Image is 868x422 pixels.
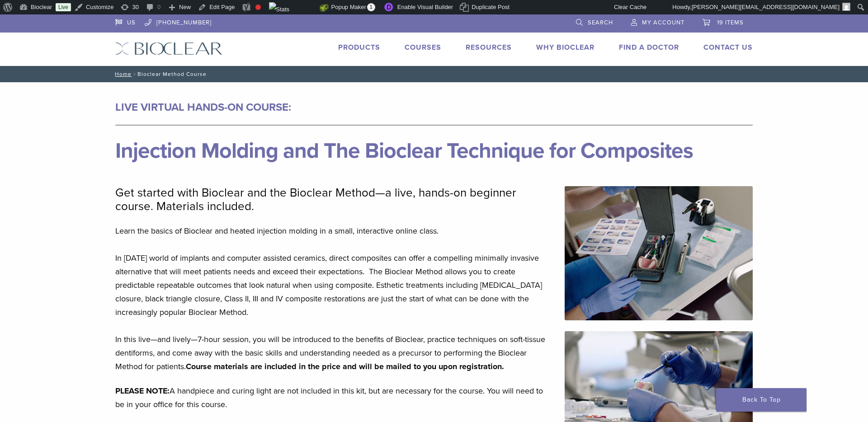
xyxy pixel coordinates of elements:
span: / [132,72,137,76]
span: Search [588,19,613,26]
strong: PLEASE NOTE: [115,386,170,396]
img: Bioclear [115,42,222,55]
div: Focus keyphrase not set [255,5,261,10]
a: My Account [631,14,684,28]
a: Resources [466,43,512,52]
a: Courses [405,43,441,52]
strong: LIVE VIRTUAL HANDS-ON COURSE: [115,101,291,114]
span: My Account [642,19,684,26]
a: Back To Top [716,388,807,412]
a: Live [56,3,71,11]
a: Contact Us [703,43,753,52]
a: US [115,14,136,28]
span: 1 [367,3,375,11]
p: Get started with Bioclear and the Bioclear Method—a live, hands-on beginner course. Materials inc... [115,186,554,213]
a: Home [112,71,132,77]
h1: Injection Molding and The Bioclear Technique for Composites [115,140,753,162]
a: Why Bioclear [536,43,594,52]
p: Learn the basics of Bioclear and heated injection molding in a small, interactive online class. I... [115,224,554,373]
a: Search [576,14,613,28]
a: Products [338,43,380,52]
a: 19 items [703,14,744,28]
nav: Bioclear Method Course [108,66,759,82]
span: 19 items [717,19,744,26]
img: Views over 48 hours. Click for more Jetpack Stats. [269,2,320,13]
a: Find A Doctor [619,43,679,52]
a: [PHONE_NUMBER] [145,14,212,28]
strong: Course materials are included in the price and will be mailed to you upon registration. [186,361,504,371]
span: [PERSON_NAME][EMAIL_ADDRESS][DOMAIN_NAME] [692,4,840,10]
p: A handpiece and curing light are not included in this kit, but are necessary for the course. You ... [115,384,554,411]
